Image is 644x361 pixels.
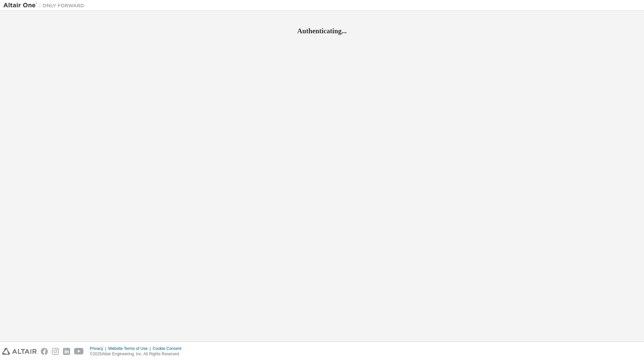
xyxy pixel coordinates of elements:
div: Cookie Consent [153,346,185,351]
img: Altair One [3,2,88,9]
img: altair_logo.svg [2,348,37,355]
p: © 2025 Altair Engineering, Inc. All Rights Reserved. [90,351,186,357]
div: Website Terms of Use [108,346,153,351]
div: Privacy [90,346,108,351]
h2: Authenticating... [3,27,641,35]
img: instagram.svg [52,348,59,355]
img: linkedin.svg [63,348,70,355]
img: facebook.svg [41,348,48,355]
img: youtube.svg [74,348,84,355]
